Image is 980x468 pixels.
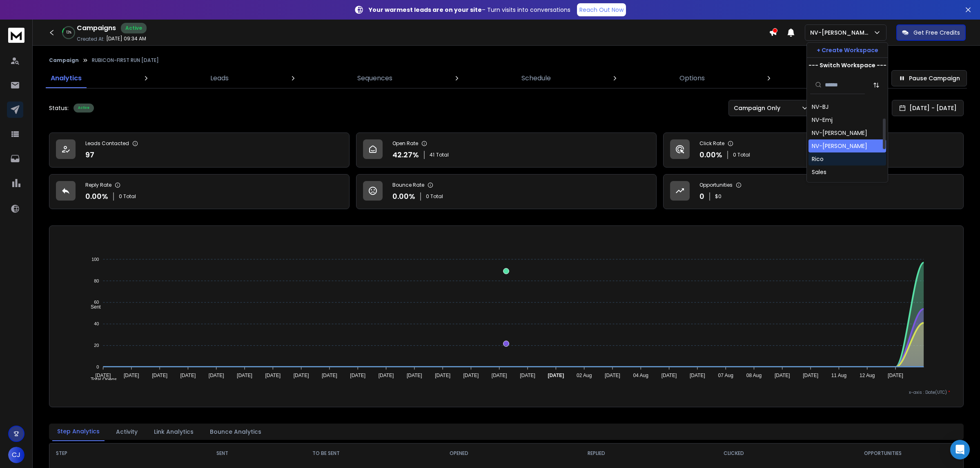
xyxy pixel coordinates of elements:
[699,191,704,202] p: 0
[392,182,424,188] p: Bounce Rate
[528,444,665,463] th: REPLIED
[152,373,168,378] tspan: [DATE]
[49,444,183,463] th: STEP
[85,191,108,202] p: 0.00 %
[96,373,111,378] tspan: [DATE]
[8,447,24,463] button: CJ
[718,373,733,378] tspan: 07 Aug
[520,373,535,378] tspan: [DATE]
[733,152,750,158] p: 0 Total
[812,142,867,150] div: NV-[PERSON_NAME]
[463,373,479,378] tspan: [DATE]
[808,61,886,69] p: --- Switch Workspace ---
[357,73,392,83] p: Sequences
[49,104,69,112] p: Status:
[665,444,802,463] th: CLICKED
[49,57,79,64] button: Campaign
[812,116,833,124] div: NV-Emj
[149,423,198,441] button: Link Analytics
[379,373,394,378] tspan: [DATE]
[352,68,397,88] a: Sequences
[675,68,710,88] a: Options
[77,23,116,33] h1: Campaigns
[775,373,790,378] tspan: [DATE]
[699,182,733,188] p: Opportunities
[407,373,422,378] tspan: [DATE]
[262,444,390,463] th: TO BE SENT
[369,6,482,14] strong: Your warmest leads are on your site
[734,104,784,112] p: Campaign Only
[810,29,873,37] p: NV-[PERSON_NAME]
[812,129,867,137] div: NV-[PERSON_NAME]
[577,373,592,378] tspan: 02 Aug
[579,6,624,14] p: Reach Out Now
[817,46,878,54] p: + Create Workspace
[807,43,888,57] button: + Create Workspace
[77,36,105,42] p: Created At:
[517,68,556,88] a: Schedule
[699,140,724,147] p: Click Rate
[85,377,117,382] span: Total Opens
[492,373,507,378] tspan: [DATE]
[913,29,960,37] p: Get Free Credits
[49,132,350,168] a: Leads Contacted97
[812,155,824,163] div: Rico
[392,140,418,147] p: Open Rate
[106,35,146,42] p: [DATE] 09:34 AM
[85,304,101,310] span: Sent
[356,132,657,168] a: Open Rate42.27%41Total
[679,73,705,83] p: Options
[812,168,826,176] div: Sales
[73,104,94,113] div: Active
[205,423,266,441] button: Bounce Analytics
[52,422,105,441] button: Step Analytics
[950,440,970,459] div: Open Intercom Messenger
[265,373,281,378] tspan: [DATE]
[119,193,136,200] p: 0 Total
[356,174,657,209] a: Bounce Rate0.00%0 Total
[94,278,99,283] tspan: 80
[577,3,626,16] a: Reach Out Now
[436,152,449,158] span: Total
[605,373,620,378] tspan: [DATE]
[180,373,196,378] tspan: [DATE]
[633,373,648,378] tspan: 04 Aug
[663,132,964,168] a: Click Rate0.00%0 Total
[896,24,966,41] button: Get Free Credits
[49,174,350,209] a: Reply Rate0.00%0 Total
[888,373,903,378] tspan: [DATE]
[51,73,82,83] p: Analytics
[62,389,950,395] p: x-axis : Date(UTC)
[205,68,234,88] a: Leads
[85,140,129,147] p: Leads Contacted
[97,364,99,369] tspan: 0
[322,373,337,378] tspan: [DATE]
[369,6,570,14] p: – Turn visits into conversations
[868,77,884,93] button: Sort by Sort A-Z
[121,23,147,33] div: Active
[350,373,366,378] tspan: [DATE]
[430,152,434,158] span: 41
[548,373,564,378] tspan: [DATE]
[183,444,262,463] th: SENT
[891,70,967,86] button: Pause Campaign
[8,28,24,43] img: logo
[715,193,722,200] p: $ 0
[699,149,722,161] p: 0.00 %
[392,149,419,161] p: 42.27 %
[860,373,875,378] tspan: 12 Aug
[426,193,443,200] p: 0 Total
[690,373,705,378] tspan: [DATE]
[661,373,677,378] tspan: [DATE]
[85,149,94,161] p: 97
[294,373,309,378] tspan: [DATE]
[803,373,819,378] tspan: [DATE]
[802,444,963,463] th: OPPORTUNITIES
[124,373,139,378] tspan: [DATE]
[892,100,964,116] button: [DATE] - [DATE]
[91,257,99,262] tspan: 100
[812,103,829,111] div: NV-BJ
[94,321,99,326] tspan: 40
